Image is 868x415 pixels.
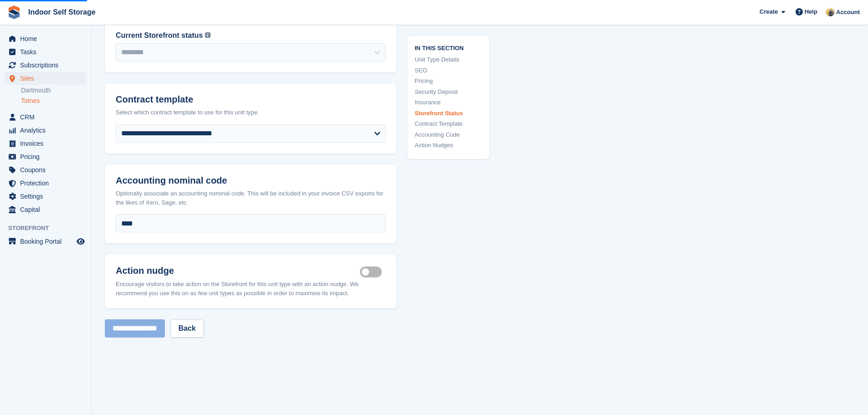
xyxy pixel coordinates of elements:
[205,32,211,38] img: icon-info-grey-7440780725fd019a000dd9b08b2336e03edf1995a4989e88bcd33f0948082b44.svg
[20,177,75,190] span: Protection
[415,119,482,128] a: Contract Template
[116,175,385,186] h2: Accounting nominal code
[20,150,75,163] span: Pricing
[5,46,86,58] a: menu
[5,59,86,72] a: menu
[20,59,75,72] span: Subscriptions
[20,46,75,58] span: Tasks
[415,66,482,75] a: SEO
[20,164,75,176] span: Coupons
[20,111,75,123] span: CRM
[116,30,203,41] label: Current Storefront status
[415,87,482,96] a: Security Deposit
[20,124,75,137] span: Analytics
[415,43,482,51] span: In this section
[5,72,86,85] a: menu
[415,130,482,139] a: Accounting Code
[5,177,86,190] a: menu
[8,224,91,233] span: Storefront
[20,190,75,203] span: Settings
[20,72,75,85] span: Sites
[7,5,21,19] img: stora-icon-8386f47178a22dfd0bd8f6a31ec36ba5ce8667c1dd55bd0f319d3a0aa187defe.svg
[836,8,860,17] span: Account
[170,319,203,338] a: Back
[21,97,86,105] a: Totnes
[21,86,86,95] a: Dartmouth
[75,236,86,247] a: Preview store
[5,32,86,45] a: menu
[760,7,778,16] span: Create
[20,235,75,248] span: Booking Portal
[415,77,482,86] a: Pricing
[415,141,482,150] a: Action Nudges
[805,7,817,16] span: Help
[360,272,385,273] label: Is active
[5,137,86,150] a: menu
[116,94,385,105] h2: Contract template
[5,164,86,176] a: menu
[20,203,75,216] span: Capital
[25,5,99,20] a: Indoor Self Storage
[415,55,482,64] a: Unit Type Details
[826,7,835,16] img: Jo Moon
[415,108,482,118] a: Storefront Status
[116,108,385,117] div: Select which contract template to use for this unit type.
[5,124,86,137] a: menu
[5,190,86,203] a: menu
[5,235,86,248] a: menu
[20,137,75,150] span: Invoices
[116,189,385,207] div: Optionally associate an accounting nominal code. This will be included in your invoice CSV export...
[116,280,385,297] div: Encourage visitors to take action on the Storefront for this unit type with an action nudge. We r...
[5,150,86,163] a: menu
[116,265,360,276] h2: Action nudge
[20,32,75,45] span: Home
[415,98,482,107] a: Insurance
[5,111,86,123] a: menu
[5,203,86,216] a: menu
